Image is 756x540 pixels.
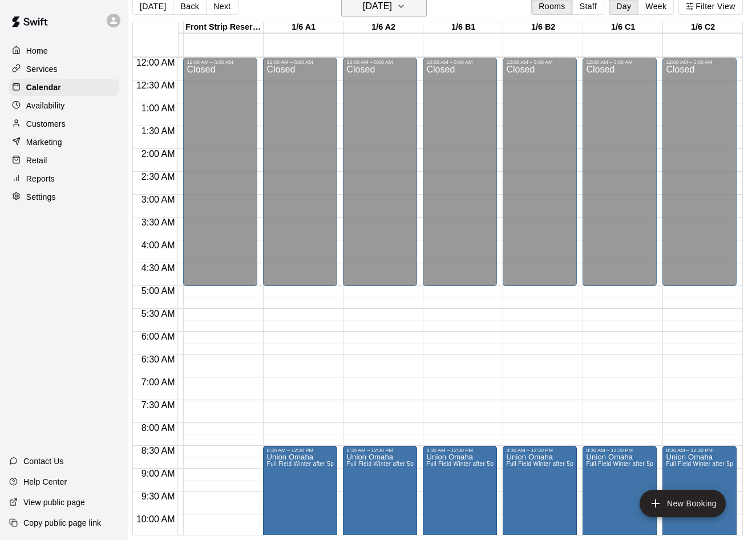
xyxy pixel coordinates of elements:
span: 7:00 AM [139,377,178,387]
div: 1/6 C1 [583,22,663,33]
span: 4:30 AM [139,263,178,273]
p: Availability [26,100,65,111]
div: 12:00 AM – 5:00 AM: Closed [263,58,337,286]
a: Customers [9,115,119,132]
span: 9:00 AM [139,469,178,478]
div: Closed [666,65,733,290]
button: add [640,490,726,517]
span: 4:00 AM [139,240,178,250]
span: 2:30 AM [139,172,178,182]
div: 12:00 AM – 5:00 AM [426,59,494,65]
div: 12:00 AM – 5:00 AM [666,59,733,65]
span: 12:30 AM [134,80,178,90]
div: 12:00 AM – 5:00 AM: Closed [183,58,257,286]
a: Settings [9,188,119,205]
div: Closed [346,65,414,290]
div: 8:30 AM – 12:30 PM [346,448,414,453]
div: Closed [506,65,573,290]
a: Marketing [9,134,119,151]
span: 8:00 AM [139,423,178,433]
p: Marketing [26,136,62,148]
a: Home [9,42,119,59]
p: Services [26,63,58,75]
div: Front Strip Reservation [184,22,264,33]
p: Calendar [26,82,61,93]
div: 12:00 AM – 5:00 AM [187,59,254,65]
div: 8:30 AM – 12:30 PM [426,448,494,453]
span: 12:00 AM [134,58,178,67]
span: Full Field Winter after 5pm or weekends SNFC or [GEOGRAPHIC_DATA] [506,461,704,467]
span: Full Field Winter after 5pm or weekends SNFC or [GEOGRAPHIC_DATA] [266,461,464,467]
div: 8:30 AM – 12:30 PM [266,448,334,453]
span: 3:00 AM [139,195,178,204]
span: 10:00 AM [134,514,178,524]
p: Customers [26,118,66,130]
span: 9:30 AM [139,491,178,501]
span: Full Field Winter after 5pm or weekends SNFC or [GEOGRAPHIC_DATA] [426,461,624,467]
div: 1/6 C2 [663,22,743,33]
p: Contact Us [23,456,64,467]
p: Copy public page link [23,517,101,529]
span: 5:30 AM [139,309,178,319]
a: Calendar [9,79,119,96]
p: Settings [26,191,56,203]
p: Retail [26,155,47,166]
a: Reports [9,170,119,187]
p: Home [26,45,48,57]
p: View public page [23,497,85,508]
div: 1/6 B1 [423,22,503,33]
span: 5:00 AM [139,286,178,296]
div: 12:00 AM – 5:00 AM [346,59,414,65]
span: 6:30 AM [139,354,178,364]
div: 8:30 AM – 12:30 PM [666,448,733,453]
div: 12:00 AM – 5:00 AM: Closed [503,58,577,286]
span: 8:30 AM [139,446,178,456]
span: 1:30 AM [139,126,178,136]
div: 8:30 AM – 12:30 PM [586,448,653,453]
div: 1/6 A1 [264,22,343,33]
div: 12:00 AM – 5:00 AM: Closed [423,58,497,286]
div: 1/6 A2 [343,22,423,33]
span: 2:00 AM [139,149,178,159]
div: 12:00 AM – 5:00 AM: Closed [583,58,657,286]
div: Closed [586,65,653,290]
div: 8:30 AM – 12:30 PM [506,448,573,453]
div: 12:00 AM – 5:00 AM [506,59,573,65]
span: 3:30 AM [139,217,178,227]
a: Retail [9,152,119,169]
span: Full Field Winter after 5pm or weekends SNFC or [GEOGRAPHIC_DATA] [346,461,544,467]
span: 6:00 AM [139,332,178,341]
div: 12:00 AM – 5:00 AM: Closed [662,58,737,286]
div: Closed [187,65,254,290]
p: Help Center [23,476,67,487]
a: Services [9,61,119,78]
a: Availability [9,97,119,114]
div: Closed [426,65,494,290]
div: 12:00 AM – 5:00 AM: Closed [343,58,417,286]
div: 12:00 AM – 5:00 AM [586,59,653,65]
span: 7:30 AM [139,400,178,410]
div: 12:00 AM – 5:00 AM [266,59,334,65]
div: Closed [266,65,334,290]
span: 1:00 AM [139,103,178,113]
div: 1/6 B2 [503,22,583,33]
p: Reports [26,173,55,184]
